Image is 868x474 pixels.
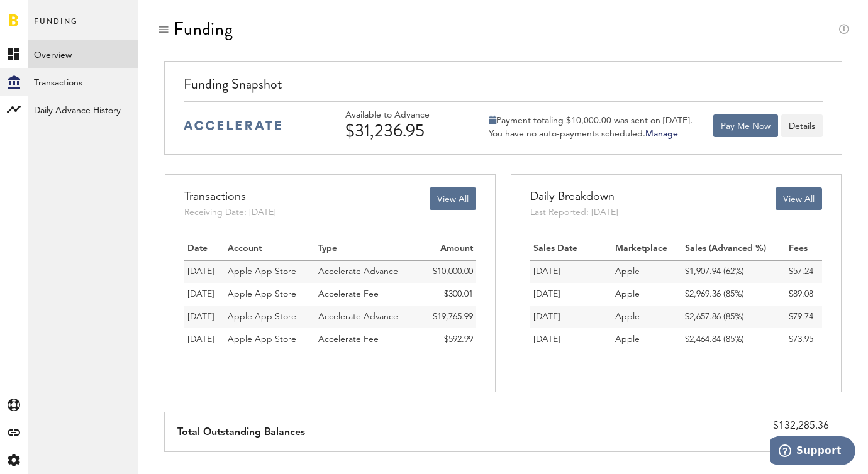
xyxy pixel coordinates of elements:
[315,328,420,351] td: Accelerate Fee
[420,283,476,306] td: $300.01
[786,283,822,306] td: $89.08
[776,187,822,210] button: View All
[28,40,138,68] a: Overview
[345,110,465,121] div: Available to Advance
[433,267,473,276] span: $10,000.00
[682,283,786,306] td: $2,969.36 (85%)
[184,328,225,351] td: 13.08.25
[187,267,214,276] span: [DATE]
[530,238,612,260] th: Sales Date
[786,328,822,351] td: $73.95
[777,436,829,444] span: View Details
[612,260,682,283] td: Apple
[773,419,829,434] div: $132,285.36
[184,238,225,260] th: Date
[187,290,214,299] span: [DATE]
[420,328,476,351] td: $592.99
[770,436,855,468] iframe: Opens a widget where you can find more information
[318,290,379,299] span: Accelerate Fee
[28,96,138,123] a: Daily Advance History
[682,238,786,260] th: Sales (Advanced %)
[713,114,778,137] button: Pay Me Now
[228,335,296,344] span: Apple App Store
[420,238,476,260] th: Amount
[786,238,822,260] th: Fees
[228,312,296,321] span: Apple App Store
[315,238,420,260] th: Type
[430,187,476,210] button: View All
[530,306,612,328] td: [DATE]
[184,283,225,306] td: 26.08.25
[184,121,281,130] img: accelerate-medium-blue-logo.svg
[187,335,214,344] span: [DATE]
[433,312,473,321] span: $19,765.99
[781,114,823,137] button: Details
[682,260,786,283] td: $1,907.94 (62%)
[228,290,296,299] span: Apple App Store
[184,260,225,283] td: 26.08.25
[786,260,822,283] td: $57.24
[786,306,822,328] td: $79.74
[225,306,315,328] td: Apple App Store
[530,328,612,351] td: [DATE]
[315,283,420,306] td: Accelerate Fee
[530,260,612,283] td: [DATE]
[489,128,693,140] div: You have no auto-payments scheduled.
[530,187,618,206] div: Daily Breakdown
[612,328,682,351] td: Apple
[420,306,476,328] td: $19,765.99
[184,187,276,206] div: Transactions
[174,19,233,39] div: Funding
[184,206,276,219] div: Receiving Date: [DATE]
[645,130,678,138] a: Manage
[489,115,693,126] div: Payment totaling $10,000.00 was sent on [DATE].
[682,306,786,328] td: $2,657.86 (85%)
[612,238,682,260] th: Marketplace
[225,328,315,351] td: Apple App Store
[184,306,225,328] td: 13.08.25
[228,267,296,276] span: Apple App Store
[420,260,476,283] td: $10,000.00
[444,335,473,344] span: $592.99
[177,412,305,451] div: Total Outstanding Balances
[530,283,612,306] td: [DATE]
[612,306,682,328] td: Apple
[345,121,465,141] div: $31,236.95
[225,260,315,283] td: Apple App Store
[612,283,682,306] td: Apple
[444,290,473,299] span: $300.01
[187,312,214,321] span: [DATE]
[28,68,138,96] a: Transactions
[315,260,420,283] td: Accelerate Advance
[530,206,618,219] div: Last Reported: [DATE]
[318,267,398,276] span: Accelerate Advance
[318,312,398,321] span: Accelerate Advance
[225,238,315,260] th: Account
[34,14,78,40] span: Funding
[225,283,315,306] td: Apple App Store
[318,335,379,344] span: Accelerate Fee
[682,328,786,351] td: $2,464.84 (85%)
[315,306,420,328] td: Accelerate Advance
[184,74,823,101] div: Funding Snapshot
